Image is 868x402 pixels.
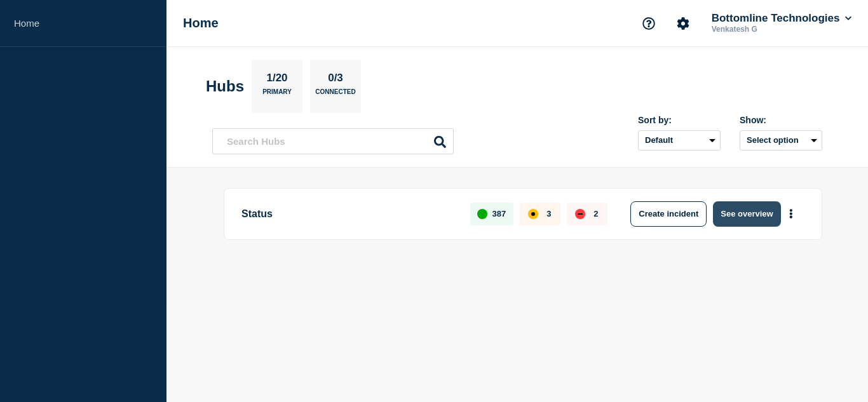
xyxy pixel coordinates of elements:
[783,202,799,225] button: More actions
[740,115,822,125] div: Show:
[315,88,355,102] p: Connected
[713,201,780,227] button: See overview
[709,12,854,25] button: Bottomline Technologies
[492,209,506,218] p: 387
[635,10,662,37] button: Support
[709,25,841,34] p: Venkatesh G
[638,130,721,151] select: Sort by
[262,72,292,88] p: 1/20
[212,128,454,154] input: Search Hubs
[528,209,538,219] div: affected
[630,201,707,227] button: Create incident
[593,209,598,218] p: 2
[206,77,244,95] h2: Hubs
[546,209,551,218] p: 3
[262,88,292,102] p: Primary
[241,201,456,227] p: Status
[670,10,696,37] button: Account settings
[638,115,721,125] div: Sort by:
[477,209,487,219] div: up
[183,16,219,30] h1: Home
[575,209,585,219] div: down
[740,130,822,151] button: Select option
[323,72,348,88] p: 0/3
